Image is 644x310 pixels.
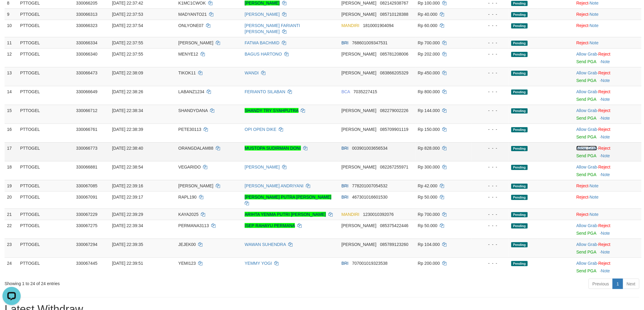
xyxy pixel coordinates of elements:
span: [DATE] 22:38:26 [112,89,143,94]
span: KAYA2025 [178,212,198,217]
td: PTTOGEL [18,191,74,209]
a: [PERSON_NAME] FARIANTI [PERSON_NAME] [245,23,300,34]
span: 330067229 [76,212,97,217]
td: PTTOGEL [18,161,74,180]
td: · [574,191,642,209]
a: Note [601,250,610,254]
a: Allow Grab [576,70,597,75]
a: Note [590,195,599,199]
div: - - - [474,51,506,57]
span: 330066205 [76,1,97,5]
td: · [574,257,642,276]
a: Reject [576,183,589,188]
a: [PERSON_NAME] [245,1,280,5]
a: [PERSON_NAME] [245,12,280,17]
a: ISEP RAHAYU PERMANA [245,223,295,228]
span: Pending [511,108,528,114]
span: Copy 085789123260 to clipboard [380,242,408,247]
td: PTTOGEL [18,257,74,276]
span: · [576,70,598,75]
a: Reject [598,261,611,266]
td: 11 [5,37,18,48]
td: · [574,48,642,67]
span: MENYE12 [178,52,198,56]
span: [DATE] 22:38:39 [112,127,143,132]
span: Copy 778201007054532 to clipboard [352,183,388,188]
span: BRI [341,40,348,45]
span: · [576,223,598,228]
span: Copy 085781208006 to clipboard [380,52,408,56]
span: [DATE] 22:38:54 [112,165,143,169]
span: [DATE] 22:39:16 [112,183,143,188]
span: Copy 082267255971 to clipboard [380,165,408,169]
td: · [574,209,642,220]
a: Note [590,12,599,17]
span: Copy 1810001904094 to clipboard [363,23,394,28]
span: · [576,52,598,56]
span: Rp 200.000 [418,261,440,266]
span: [DATE] 22:37:42 [112,1,143,5]
span: Copy 1230010392076 to clipboard [363,212,394,217]
span: TIKOK11 [178,70,196,75]
span: Rp 800.000 [418,89,440,94]
span: 330066712 [76,108,97,113]
td: PTTOGEL [18,124,74,142]
span: Pending [511,242,528,247]
a: [PERSON_NAME] PUTRA [PERSON_NAME] [245,195,331,199]
span: · [576,127,598,132]
a: FATWA BACHMID [245,40,279,45]
span: K1MC1CWOK [178,1,206,5]
span: Copy 707001019323538 to clipboard [352,261,388,266]
span: Rp 700.000 [418,40,440,45]
span: · [576,89,598,94]
div: - - - [474,241,506,247]
span: BCA [341,89,350,94]
a: Reject [598,146,611,151]
td: PTTOGEL [18,220,74,239]
span: [DATE] 22:38:34 [112,108,143,113]
a: Reject [576,12,589,17]
a: Reject [598,89,611,94]
span: ONLYONE07 [178,23,204,28]
span: [PERSON_NAME] [341,223,376,228]
span: Rp 40.000 [418,12,438,17]
span: Pending [511,146,528,151]
a: Send PGA [576,250,596,254]
a: Allow Grab [576,223,597,228]
td: 18 [5,161,18,180]
div: - - - [474,22,506,29]
span: Pending [511,184,528,189]
td: · [574,9,642,20]
a: Allow Grab [576,89,597,94]
span: PERMANA3113 [178,223,209,228]
span: [PERSON_NAME] [341,165,376,169]
a: Send PGA [576,135,596,139]
td: · [574,142,642,161]
span: Rp 60.000 [418,23,438,28]
span: Pending [511,127,528,132]
a: [PERSON_NAME] ANDRIYANI [245,183,303,188]
a: Allow Grab [576,146,597,151]
td: PTTOGEL [18,180,74,191]
div: - - - [474,211,506,217]
td: 24 [5,257,18,276]
a: Note [590,183,599,188]
span: · [576,108,598,113]
span: 330066649 [76,89,97,94]
td: PTTOGEL [18,86,74,105]
span: MANDIRI [341,23,359,28]
span: RAPL190 [178,195,197,199]
span: 330067275 [76,223,97,228]
span: 330066773 [76,146,97,151]
td: 23 [5,239,18,257]
td: · [574,105,642,124]
span: MANDIRI [341,212,359,217]
td: PTTOGEL [18,20,74,37]
a: Allow Grab [576,165,597,169]
span: [PERSON_NAME] [178,40,213,45]
a: Send PGA [576,97,596,102]
span: Rp 42.000 [418,183,438,188]
span: 330067294 [76,242,97,247]
span: PETE30113 [178,127,201,132]
td: PTTOGEL [18,105,74,124]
